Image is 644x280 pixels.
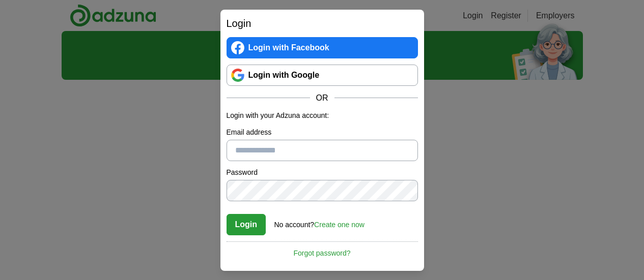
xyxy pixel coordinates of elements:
label: Email address [227,127,418,138]
span: OR [310,92,334,104]
label: Password [227,167,418,178]
div: No account? [274,213,365,230]
a: Login with Google [227,65,418,86]
a: Create one now [314,221,365,229]
h2: Login [227,16,418,31]
button: Login [227,214,266,235]
a: Forgot password? [227,241,418,259]
a: Login with Facebook [227,37,418,58]
p: Login with your Adzuna account: [227,110,418,121]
